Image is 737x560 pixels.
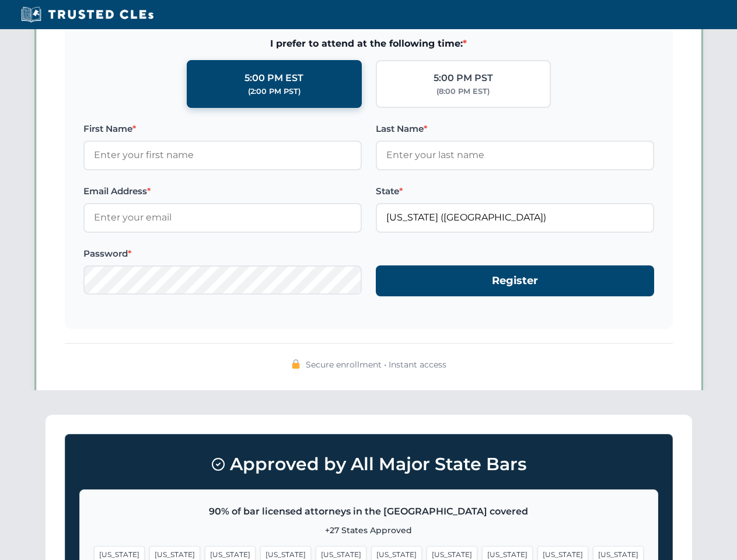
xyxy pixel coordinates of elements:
[83,184,362,198] label: Email Address
[291,359,301,369] img: 🔒
[436,86,490,97] div: (8:00 PM EST)
[376,122,654,136] label: Last Name
[376,141,654,170] input: Enter your last name
[83,247,362,261] label: Password
[376,184,654,198] label: State
[376,203,654,232] input: Florida (FL)
[376,265,654,296] button: Register
[18,6,157,23] img: Trusted CLEs
[248,86,301,97] div: (2:00 PM PST)
[306,358,446,371] span: Secure enrollment • Instant access
[83,36,654,51] span: I prefer to attend at the following time:
[83,122,362,136] label: First Name
[83,141,362,170] input: Enter your first name
[83,203,362,232] input: Enter your email
[434,71,493,86] div: 5:00 PM PST
[94,504,644,519] p: 90% of bar licensed attorneys in the [GEOGRAPHIC_DATA] covered
[79,449,658,480] h3: Approved by All Major State Bars
[244,71,303,86] div: 5:00 PM EST
[94,524,644,537] p: +27 States Approved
